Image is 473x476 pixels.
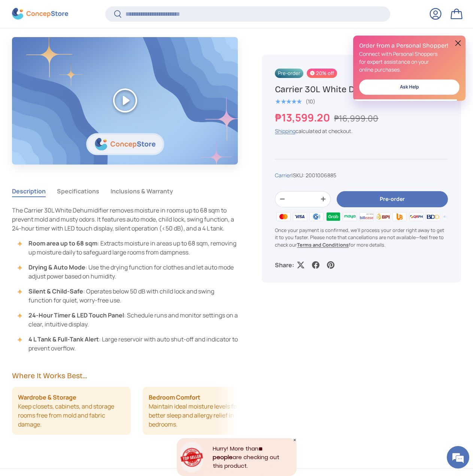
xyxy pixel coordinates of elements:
img: metrobank [441,211,458,222]
button: Pre-order [337,191,448,207]
a: Carrier [275,172,291,179]
button: Description [12,183,46,200]
img: billease [358,211,375,222]
strong: 4 L Tank & Full-Tank Alert [28,335,99,343]
strong: ₱13,599.20 [275,110,332,124]
span: ★★★★★ [275,98,301,105]
li: : Extracts moisture in areas up to 68 sqm, removing up moisture daily to safeguard large rooms fr... [19,239,238,257]
a: 5.0 out of 5.0 stars (10) [275,97,315,105]
span: 20% off [307,69,337,78]
img: maya [342,211,358,222]
img: visa [292,211,308,222]
div: (10) [306,99,315,105]
span: 2001006885 [306,172,336,179]
div: Close [293,438,297,442]
img: bpi [375,211,391,222]
span: The Carrier 30L White Dehumidifier removes moisture in rooms up to 68 sqm to prevent mold and mus... [12,206,234,232]
img: ConcepStore [12,8,68,20]
h2: Where It Works Best... [12,371,238,381]
strong: Room area up to 68 sqm [28,239,97,247]
img: grabpay [325,211,342,222]
img: qrph [408,211,424,222]
a: Terms and Conditions [297,241,349,248]
span: Pre-order [275,69,303,78]
a: Shipping [275,127,295,135]
strong: Drying & Auto Mode [28,263,85,271]
img: bdo [425,211,441,222]
strong: Bedroom Comfort [149,393,200,402]
h2: Order from a Personal Shopper! [359,42,460,50]
button: Inclusions & Warranty [110,183,173,200]
li: : Schedule runs and monitor settings on a clear, intuitive display. [19,311,238,329]
strong: 24-Hour Timer & LED Touch Panel [28,311,124,319]
div: calculated at checkout. [275,127,448,135]
span: SKU: [293,172,304,179]
p: Share: [275,260,294,269]
li: Maintain ideal moisture levels for better sleep and allergy relief in bedrooms. [143,387,261,435]
h1: Carrier 30L White Dehumidifier [275,84,448,95]
s: ₱16,999.00 [334,112,378,124]
li: : Operates below 50 dB with child lock and swing function for quiet, worry-free use. [19,287,238,305]
span: | [291,172,336,179]
strong: Wardrobe & Storage [18,393,76,402]
li: Keep closets, cabinets, and storage rooms free from mold and fabric damage. [12,387,131,435]
img: gcash [308,211,325,222]
p: Connect with Personal Shoppers for expert assistance on your online purchases. [359,50,460,73]
div: 5.0 out of 5.0 stars [275,98,301,105]
img: master [275,211,291,222]
li: : Use the drying function for clothes and let auto mode adjust power based on humidity. [19,263,238,281]
p: Once your payment is confirmed, we'll process your order right away to get it to you faster. Plea... [275,227,448,248]
img: ubp [391,211,408,222]
li: : Large reservoir with auto shut-off and indicator to prevent overflow. [19,335,238,353]
button: Specifications [57,183,99,200]
strong: Silent & Child-Safe [28,287,83,295]
a: Ask Help [359,79,460,95]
